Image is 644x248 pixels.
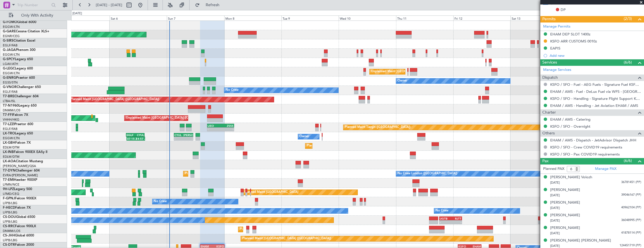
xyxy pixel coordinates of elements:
div: Planned Maint [GEOGRAPHIC_DATA] ([GEOGRAPHIC_DATA]) [70,95,159,104]
div: Tue 9 [281,15,339,21]
a: LFPB/LBG [3,201,17,205]
span: T7-DYN [3,169,15,172]
span: F-HECD [3,206,15,209]
a: Manage Services [543,67,571,73]
a: KSFO / SFO - Overnight [550,124,590,129]
a: KSFO / SFO - Fuel - AEG Fuels - Signature Fuel KSFO / SFO [550,82,641,87]
a: T7-EMIHawker 900XP [3,178,37,182]
div: Planned Maint Tianjin ([GEOGRAPHIC_DATA]) [345,123,410,132]
a: LFMN/NCE [3,182,19,187]
a: [PERSON_NAME]/QSA [3,164,36,168]
div: Wed 10 [339,15,396,21]
span: (6/6) [624,59,632,65]
span: T7-LZZI [3,123,14,126]
span: Refresh [201,3,225,7]
a: EGGW/LTN [3,25,20,29]
span: F-GPNJ [3,197,15,200]
div: No Crew London ([GEOGRAPHIC_DATA]) [397,170,457,178]
span: 41878114 (PP) [621,231,641,235]
div: [PERSON_NAME] Volozh [550,175,592,180]
span: CS-JHH [3,234,15,237]
div: Mon 8 [224,15,281,21]
div: [PERSON_NAME] [PERSON_NAME] [550,238,611,244]
div: No Crew [154,197,167,206]
div: Sat 6 [110,15,167,21]
span: Only With Activity [15,13,59,17]
span: [DATE] - [DATE] [96,3,122,8]
span: Others [542,130,555,137]
div: 07:15 Z [127,137,136,140]
div: EHAM DEP SLOT 1400z [550,32,590,37]
div: [PERSON_NAME] [183,133,193,137]
a: LX-INBFalcon 900EX EASy II [3,150,47,154]
div: CYUL [135,133,144,137]
span: T7-BRE [3,95,14,98]
div: - [183,137,193,140]
a: EGLF/FAB [3,90,17,94]
a: CS-RRCFalcon 900LX [3,225,36,228]
div: [PERSON_NAME] [550,213,580,218]
a: G-VNORChallenger 650 [3,85,41,89]
a: KSFO / SFO - Pax COVID19 requirements [550,152,620,157]
div: Add new [550,53,641,58]
span: G-JAGA [3,48,16,52]
a: KSFO / SFO - Handling - Signature Flight Support KSFO / SFO [550,96,641,101]
a: LX-GBHFalcon 7X [3,141,31,145]
div: Sun 7 [167,15,224,21]
a: KSFO / SFO - Crew COVID19 requirements [550,145,622,150]
span: LX-TRO [3,132,15,135]
div: CYUL [174,133,184,137]
div: [PERSON_NAME] [550,200,580,206]
div: Fri 5 [52,15,110,21]
span: LX-AOA [3,160,16,163]
a: F-HECDFalcon 7X [3,206,31,209]
a: LTBA/ISL [3,99,15,103]
div: Planned Maint [GEOGRAPHIC_DATA] ([GEOGRAPHIC_DATA]) [242,235,331,243]
div: No Crew [226,86,239,94]
span: Permits [542,16,556,22]
span: 9H-LPZ [3,188,14,191]
span: 124451719 (PP) [619,243,641,248]
a: G-LEGCLegacy 600 [3,67,33,70]
span: [DATE] [550,206,560,210]
div: Planned Maint Dusseldorf [307,142,344,150]
div: Owner [397,77,407,85]
span: G-FOMO [3,21,17,24]
span: G-VNOR [3,85,17,89]
span: CS-DOU [3,215,16,219]
a: T7-BREChallenger 604 [3,95,39,98]
div: KSFO [212,245,224,248]
div: Planned Maint [GEOGRAPHIC_DATA] ([GEOGRAPHIC_DATA]) [240,225,328,234]
span: Pax [542,158,548,164]
a: EGLF/FAB [3,127,17,131]
div: - [174,137,184,140]
div: 14:57 Z [136,137,145,140]
div: Planned Maint [GEOGRAPHIC_DATA] ([GEOGRAPHIC_DATA]) [185,170,274,178]
a: EGGW/LTN [3,136,20,140]
span: 36781451 (PP) [621,180,641,185]
div: [PERSON_NAME] [550,187,580,193]
div: UGTB [440,217,450,220]
div: Owner [299,132,309,141]
span: G-GARE [3,30,16,33]
a: T7-N1960Legacy 650 [3,104,37,107]
a: CS-JHHGlobal 6000 [3,234,34,237]
button: Refresh [192,1,226,10]
a: VHHH/HKG [3,118,19,122]
span: G-SPCY [3,58,15,61]
div: Unplanned Maint [GEOGRAPHIC_DATA] ([PERSON_NAME] Intl) [371,67,462,76]
div: KSFO [458,245,470,248]
span: Charter [542,109,556,116]
a: G-JAGAPhenom 300 [3,48,35,52]
span: 39046167 (PP) [621,193,641,197]
span: [DATE] [550,181,560,185]
a: EHAM / AMS - Handling - Jet Aviation EHAM / AMS [550,103,638,108]
span: G-LEGC [3,67,15,70]
a: DNMM/LOS [3,229,20,233]
a: LFPB/LBG [3,238,17,242]
a: LX-AOACitation Mustang [3,160,43,163]
a: DNMM/LOS [3,108,20,112]
a: EHAM / AMS - Catering [550,117,590,122]
a: LFPB/LBG [3,210,17,215]
a: CS-DTRFalcon 2000 [3,243,34,247]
